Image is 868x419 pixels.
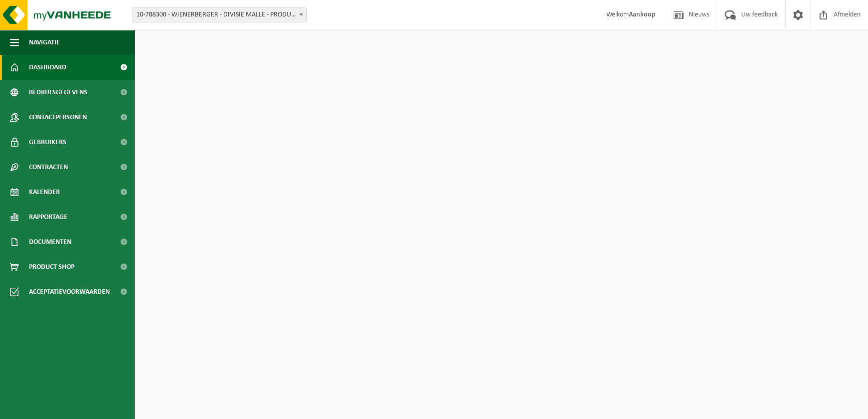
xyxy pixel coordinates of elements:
[629,11,656,18] strong: Aankoop
[29,155,68,180] span: Contracten
[29,254,74,279] span: Product Shop
[29,279,110,304] span: Acceptatievoorwaarden
[29,55,66,80] span: Dashboard
[29,105,87,130] span: Contactpersonen
[132,8,306,22] span: 10-788300 - WIENERBERGER - DIVISIE MALLE - PRODUCTIE - MALLE
[29,180,60,205] span: Kalender
[29,130,66,155] span: Gebruikers
[29,205,67,229] span: Rapportage
[29,229,71,254] span: Documenten
[29,30,60,55] span: Navigatie
[132,7,307,22] span: 10-788300 - WIENERBERGER - DIVISIE MALLE - PRODUCTIE - MALLE
[29,80,87,105] span: Bedrijfsgegevens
